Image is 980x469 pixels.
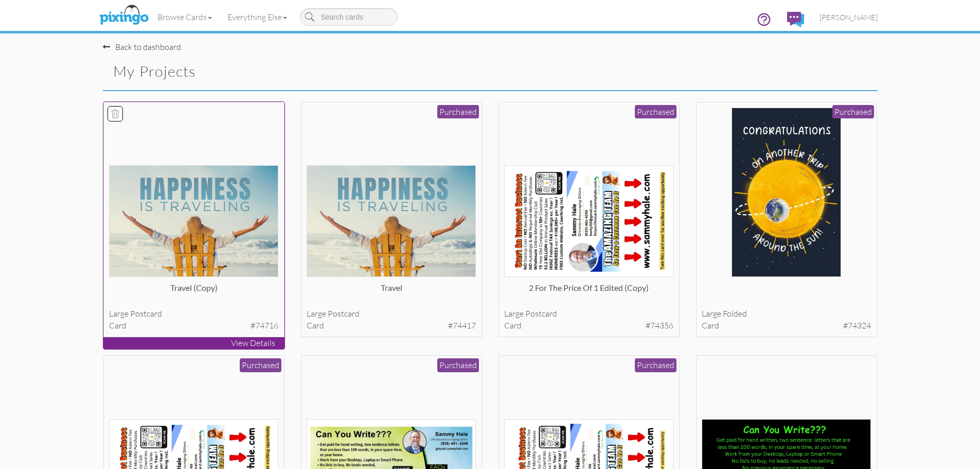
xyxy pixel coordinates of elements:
div: Purchased [437,105,479,119]
span: large [109,308,129,319]
div: 2 for the price of 1 Edited (copy) [504,282,673,303]
a: Back to dashboard [103,42,181,52]
img: 134270-1-1753986105860-815808dca0a317e9-qa.jpg [732,108,841,277]
a: [PERSON_NAME] [812,4,885,30]
span: [PERSON_NAME] [819,13,878,22]
span: large [307,308,326,319]
p: View Details [103,337,284,349]
span: large [504,308,524,319]
div: Travel [307,282,476,303]
span: #74324 [843,320,871,332]
img: pixingo logo [97,3,151,28]
span: postcard [328,308,360,319]
span: postcard [525,308,557,319]
span: #74417 [448,320,476,332]
img: 134496-1-1755628763923-be200074b8770390-qa.jpg [307,165,476,277]
div: card [504,320,673,332]
span: large [702,308,721,319]
div: card [702,320,871,332]
div: Purchased [635,105,676,119]
h2: My Projects [113,63,472,80]
span: #74716 [251,320,278,332]
img: 134310-1-1754032600956-3137f927de867156-qa.jpg [504,165,673,277]
div: Purchased [635,358,676,372]
input: Search cards [300,8,398,26]
span: folded [723,308,747,319]
div: Purchased [832,105,874,119]
div: Purchased [437,358,479,372]
div: card [109,320,278,332]
img: 135109-1-1756356445868-975912bf70b2358f-qa.jpg [109,165,278,277]
a: Browse Cards [150,4,220,30]
span: #74356 [646,320,673,332]
div: Travel (copy) [109,282,278,303]
div: Purchased [240,358,281,372]
div: card [307,320,476,332]
a: Everything Else [220,4,295,30]
img: comments.svg [787,12,804,27]
span: postcard [130,308,162,319]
